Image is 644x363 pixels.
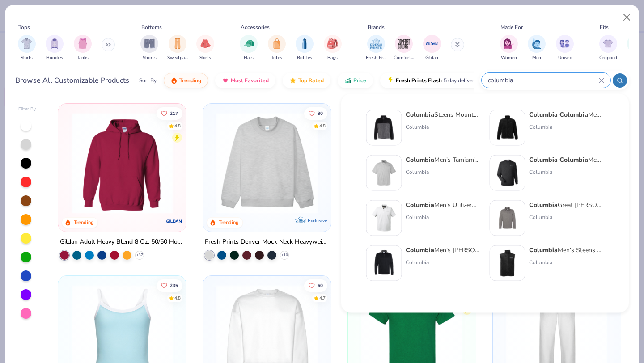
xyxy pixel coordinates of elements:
[327,38,337,49] img: Bags Image
[319,295,326,301] div: 4.7
[529,245,604,255] div: Men's Steens Mountain™ Vest
[425,37,439,51] img: Gildan Image
[170,283,178,287] span: 235
[240,35,258,61] div: filter for Hats
[18,23,30,31] div: Tops
[272,38,282,49] img: Totes Image
[529,200,604,210] div: Great [PERSON_NAME] Mountain™ III Half-Zip Pullover
[215,73,275,88] button: Most Favorited
[144,38,155,49] img: Shorts Image
[387,77,394,84] img: flash.gif
[380,73,483,88] button: Fresh Prints Flash5 day delivery
[532,38,542,49] img: Men Image
[170,77,178,84] img: trending.gif
[425,55,438,61] span: Gildan
[529,110,558,119] strong: Columbia
[529,156,558,164] strong: Columbia
[231,77,269,84] span: Most Favorited
[406,246,434,254] strong: Columbia
[170,111,178,115] span: 217
[141,23,162,31] div: Bottoms
[139,76,157,84] div: Sort By
[268,35,286,61] div: filter for Totes
[296,35,314,61] button: filter button
[370,204,398,232] img: c2aa28d5-54eb-44b4-90e8-97ff1d0ed0b8
[338,73,373,88] button: Price
[406,110,481,119] div: Steens Mountain Fleece Quarter-Zip Pullover
[67,113,177,214] img: 01756b78-01f6-4cc6-8d8a-3c30c1a0c8ac
[205,236,329,248] div: Fresh Prints Denver Mock Neck Heavyweight Sweatshirt
[504,38,514,49] img: Women Image
[369,37,383,51] img: Fresh Prints Image
[423,35,441,61] button: filter button
[222,77,229,84] img: most_fav.gif
[556,35,574,61] div: filter for Unisex
[444,76,477,86] span: 5 day delivery
[529,258,604,266] div: Columbia
[244,55,254,61] span: Hats
[423,35,441,61] div: filter for Gildan
[494,249,521,277] img: 3e8508b0-57eb-451e-8ff4-83fb702633c8
[244,38,254,49] img: Hats Image
[21,55,33,61] span: Shirts
[322,113,432,214] img: a90f7c54-8796-4cb2-9d6e-4e9644cfe0fe
[394,35,414,61] div: filter for Comfort Colors
[406,168,481,176] div: Columbia
[366,35,386,61] div: filter for Fresh Prints
[494,114,521,142] img: e4986a1e-ed49-4c7e-b594-9157e995d301
[199,55,211,61] span: Skirts
[241,23,270,31] div: Accessories
[60,236,184,248] div: Gildan Adult Heavy Blend 8 Oz. 50/50 Hooded Sweatshirt
[619,9,636,26] button: Close
[281,253,288,258] span: + 10
[324,35,342,61] button: filter button
[21,38,32,49] img: Shirts Image
[173,38,182,49] img: Sweatpants Image
[304,279,327,291] button: Like
[599,35,617,61] button: filter button
[298,77,324,84] span: Top Rated
[304,107,327,119] button: Like
[308,218,327,224] span: Exclusive
[157,279,183,291] button: Like
[501,55,517,61] span: Women
[167,55,188,61] span: Sweatpants
[318,283,323,287] span: 60
[529,155,604,165] div: Men's [PERSON_NAME] Mountain Sweater
[529,213,604,221] div: Columbia
[143,55,157,61] span: Shorts
[406,123,481,131] div: Columbia
[528,35,546,61] button: filter button
[406,213,481,221] div: Columbia
[268,35,286,61] button: filter button
[319,122,326,129] div: 4.8
[74,35,92,61] div: filter for Tanks
[406,155,481,165] div: Men's Tamiami™ II Short-Sleeve Shirt
[271,55,282,61] span: Totes
[500,35,518,61] button: filter button
[297,55,312,61] span: Bottles
[318,111,323,115] span: 80
[283,73,330,88] button: Top Rated
[603,38,613,49] img: Cropped Image
[559,38,570,49] img: Unisex Image
[600,23,609,31] div: Fits
[559,110,588,119] strong: Columbia
[324,35,342,61] div: filter for Bags
[18,106,36,113] div: Filter By
[136,253,143,258] span: + 37
[46,35,64,61] div: filter for Hoodies
[368,23,385,31] div: Brands
[532,55,541,61] span: Men
[212,113,322,214] img: f5d85501-0dbb-4ee4-b115-c08fa3845d83
[406,201,434,209] strong: Columbia
[529,201,558,209] strong: Columbia
[396,77,442,84] span: Fresh Prints Flash
[200,38,211,49] img: Skirts Image
[50,38,59,49] img: Hoodies Image
[370,114,398,142] img: 465b9054-a44f-4235-8ef8-d64c79ed80c9
[46,35,64,61] button: filter button
[240,35,258,61] button: filter button
[353,77,366,84] span: Price
[406,200,481,210] div: Men's Utilizer™ Polo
